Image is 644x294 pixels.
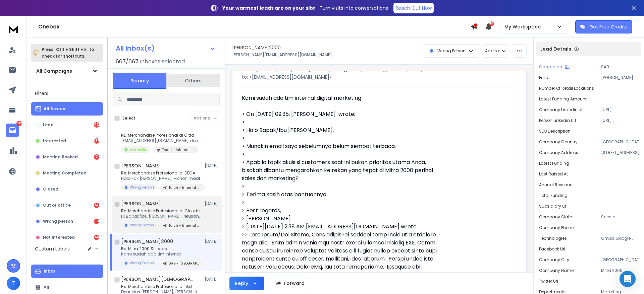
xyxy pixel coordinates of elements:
button: Closed [31,182,103,196]
p: SAB - [GEOGRAPHIC_DATA] - All Marketing Dept. - Complete Lead Gen. [601,64,639,70]
p: Wrong person [43,219,73,224]
p: Add to [485,48,499,54]
button: Campaign [539,64,570,70]
p: Lead Details [540,46,571,52]
button: Wrong person38 [31,215,103,228]
p: Meeting Completed [43,170,87,176]
h3: Custom Labels [35,245,70,252]
p: Company Name [539,268,574,273]
p: My Workspace [504,23,543,30]
p: RE: Merchandise Profesional di Citra [121,133,202,138]
p: SAB - [GEOGRAPHIC_DATA] - All Marketing Dept. - Complete Lead Gen. [169,261,201,266]
h1: [PERSON_NAME] [121,162,161,169]
p: Company Phone [539,225,574,230]
p: Company Address [539,150,578,155]
h3: Inboxes selected [140,58,185,66]
h3: Filters [31,89,103,98]
p: [EMAIL_ADDRESS][DOMAIN_NAME] dengan bapak Imam -----Original [121,138,202,143]
h1: Onebox [38,23,471,31]
p: Facebook Url [539,246,565,252]
p: Company Linkedin Url [539,107,584,113]
p: Wrong Person [130,261,154,266]
div: 93 [94,122,99,128]
button: Meeting Completed [31,166,103,180]
p: Wrong Person [130,185,154,190]
h1: [PERSON_NAME] [121,200,161,207]
p: Torch - Internal Merchandise - [DATE] [169,185,201,190]
p: Interested [130,147,148,152]
button: Lead93 [31,118,103,132]
p: SEO Description [539,129,571,134]
h1: [PERSON_NAME]2000 [121,238,173,245]
p: Reach Out Now [395,5,432,11]
p: Meeting Booked [43,154,78,160]
p: [DATE] [205,277,220,282]
p: 330 [16,121,22,126]
p: Annual Revenue [539,182,572,188]
div: 48 [94,235,99,240]
p: Out of office [43,203,71,208]
p: Person Linkedin Url [539,118,576,123]
p: Re: Merchandise Profesional di Cloudera [121,208,202,214]
span: Ctrl + Shift + k [55,46,88,53]
button: Primary [113,73,166,89]
h1: [PERSON_NAME][DEMOGRAPHIC_DATA] [121,276,195,283]
p: Gmail, Google Apps, Google Cloud Hosting, Google Tag Manager, [DOMAIN_NAME], Nginx, Bootstrap Fra... [601,236,639,241]
button: All Inbox(s) [110,42,221,55]
p: Last Raised At [539,171,568,177]
p: Torch - Internal Merchandise - [DATE] [169,223,201,228]
button: Others [166,73,220,88]
p: Get Free Credits [589,23,628,30]
p: [PERSON_NAME][EMAIL_ADDRESS][DOMAIN_NAME] [232,52,332,58]
p: Latest Funding Amount [539,96,587,102]
button: Reply [229,277,264,290]
button: All Campaigns [31,64,103,78]
label: Select [122,116,136,121]
h1: [PERSON_NAME]2000 [232,44,281,51]
h1: All Inbox(s) [116,45,155,52]
div: 14 [94,203,99,208]
strong: Your warmest leads are on your site [222,5,315,11]
p: [PERSON_NAME][EMAIL_ADDRESS][DOMAIN_NAME] [601,75,639,80]
p: Company Country [539,139,578,145]
p: All Status [44,106,65,112]
p: Wrong Person [437,48,466,54]
p: Latest Funding [539,161,569,166]
p: Campaign [539,64,562,70]
p: Email [539,75,550,80]
p: [GEOGRAPHIC_DATA] [601,257,639,263]
button: Interested135 [31,134,103,148]
p: [DATE] [205,201,220,206]
p: Not Interested [43,235,75,240]
p: Lead [43,122,54,128]
p: Subsidiary of [539,204,567,209]
p: Inbox [44,269,55,274]
p: [DATE] [205,239,220,244]
p: to: <[EMAIL_ADDRESS][DOMAIN_NAME]> [242,74,517,80]
p: [URL][DOMAIN_NAME][PERSON_NAME] [601,118,639,123]
p: Hi Bapak/Ibu [PERSON_NAME], Perusahaan kami [121,214,202,219]
h1: All Campaigns [36,68,72,74]
p: Re: Merchandise Profesional di tiket [121,284,202,289]
p: Torch - Internal Merchandise - [DATE] [162,147,195,152]
button: Out of office14 [31,199,103,212]
span: 50 [489,21,494,26]
button: T [7,277,20,290]
p: Interested [43,138,66,144]
p: Twitter Url [539,279,558,284]
div: 2 [94,154,99,160]
img: logo [7,23,20,35]
p: Mitra 2000 [601,268,639,273]
p: [GEOGRAPHIC_DATA] [601,139,639,145]
p: Special [GEOGRAPHIC_DATA] of [GEOGRAPHIC_DATA] [601,214,639,220]
p: [DATE] [205,163,220,168]
p: Press to check for shortcuts. [42,46,94,60]
a: Reach Out Now [393,3,434,13]
p: Company State [539,214,572,220]
a: 330 [6,124,19,137]
div: Open Intercom Messenger [620,271,636,287]
p: Closed [43,187,58,192]
button: Meeting Booked2 [31,150,103,164]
